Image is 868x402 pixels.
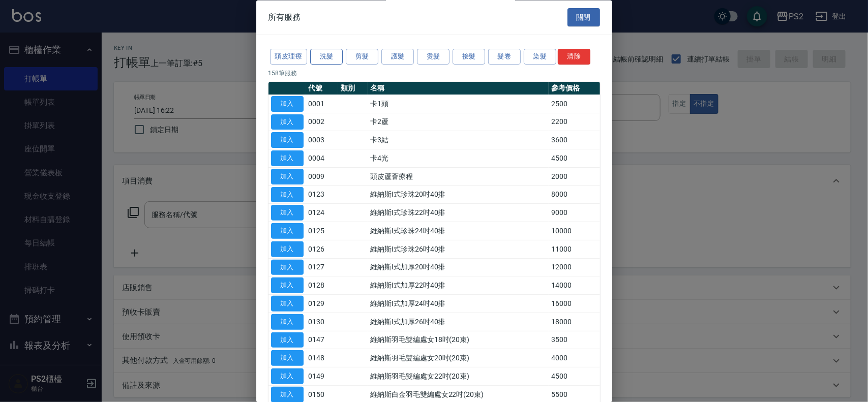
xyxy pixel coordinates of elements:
[306,367,339,386] td: 0149
[306,240,339,259] td: 0126
[271,351,304,366] button: 加入
[271,114,304,130] button: 加入
[368,240,549,259] td: 維納斯I式珍珠26吋40排
[549,95,600,113] td: 2500
[271,241,304,257] button: 加入
[338,82,368,95] th: 類別
[549,349,600,367] td: 4000
[368,313,549,331] td: 維納斯I式加厚26吋40排
[271,224,304,239] button: 加入
[549,113,600,132] td: 2200
[271,278,304,294] button: 加入
[271,314,304,330] button: 加入
[368,222,549,240] td: 維納斯I式珍珠24吋40排
[306,149,339,168] td: 0004
[524,49,556,65] button: 染髮
[306,95,339,113] td: 0001
[549,240,600,259] td: 11000
[488,49,521,65] button: 髮卷
[306,349,339,367] td: 0148
[368,95,549,113] td: 卡1頭
[549,131,600,149] td: 3600
[306,82,339,95] th: 代號
[549,367,600,386] td: 4500
[368,367,549,386] td: 維納斯羽毛雙編處女22吋(20束)
[368,168,549,186] td: 頭皮蘆薈療程
[417,49,450,65] button: 燙髮
[567,8,600,27] button: 關閉
[549,149,600,168] td: 4500
[549,295,600,313] td: 16000
[453,49,485,65] button: 接髮
[368,204,549,222] td: 維納斯I式珍珠22吋40排
[271,96,304,112] button: 加入
[368,82,549,95] th: 名稱
[306,222,339,240] td: 0125
[368,349,549,367] td: 維納斯羽毛雙編處女20吋(20束)
[368,331,549,350] td: 維納斯羽毛雙編處女18吋(20束)
[549,331,600,350] td: 3500
[271,296,304,312] button: 加入
[306,276,339,295] td: 0128
[306,313,339,331] td: 0130
[271,169,304,184] button: 加入
[271,369,304,385] button: 加入
[271,205,304,221] button: 加入
[270,49,308,65] button: 頭皮理療
[271,133,304,148] button: 加入
[271,332,304,348] button: 加入
[368,149,549,168] td: 卡4光
[549,204,600,222] td: 9000
[268,69,600,78] p: 158 筆服務
[549,222,600,240] td: 10000
[306,204,339,222] td: 0124
[306,295,339,313] td: 0129
[310,49,343,65] button: 洗髮
[268,12,301,22] span: 所有服務
[306,168,339,186] td: 0009
[549,82,600,95] th: 參考價格
[368,186,549,204] td: 維納斯I式珍珠20吋40排
[381,49,414,65] button: 護髮
[549,186,600,204] td: 8000
[271,260,304,275] button: 加入
[558,49,590,65] button: 清除
[368,276,549,295] td: 維納斯I式加厚22吋40排
[368,131,549,149] td: 卡3結
[306,186,339,204] td: 0123
[368,113,549,132] td: 卡2蘆
[368,259,549,277] td: 維納斯I式加厚20吋40排
[306,131,339,149] td: 0003
[271,151,304,167] button: 加入
[346,49,378,65] button: 剪髮
[549,313,600,331] td: 18000
[306,259,339,277] td: 0127
[549,259,600,277] td: 12000
[549,168,600,186] td: 2000
[549,276,600,295] td: 14000
[306,113,339,132] td: 0002
[271,187,304,203] button: 加入
[368,295,549,313] td: 維納斯I式加厚24吋40排
[306,331,339,350] td: 0147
